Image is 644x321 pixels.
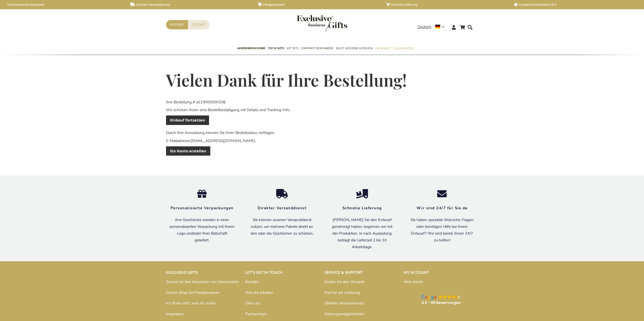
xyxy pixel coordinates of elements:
[250,217,314,237] p: Sie können unseren Versanddienst nutzen, um mehrere Pakete direkt an den oder die Glücklichen zu ...
[438,295,443,299] img: Google
[188,20,210,29] a: Contact
[166,146,210,156] a: Ein Konto erstellen
[237,46,265,51] span: Jahresendgeschenke
[245,311,267,316] a: Partnerships
[166,100,478,105] p: Ihre Bestellung # ist: .
[245,290,273,295] a: Wie wir arbeiten
[170,217,234,244] p: Ihre Geschenke werden in einer personalisierten Verpackung mit Ihrem Logo und/oder Ihrer Botschaf...
[200,100,225,105] span: 19000000308
[166,20,188,29] a: Angebot
[166,290,220,295] a: Online-Shop für Privatpersonen
[245,301,261,306] a: Über uns
[325,279,364,284] a: Kosten für den Versand
[297,15,322,32] a: store logo
[386,3,506,7] a: Schnelle Lieferung
[166,301,215,306] a: Ich finde nicht, was ich suche
[342,206,382,211] strong: Schnelle Lieferung
[456,295,461,299] img: Google
[421,295,437,300] img: Google
[258,3,378,7] a: Mengenrabatte
[514,3,633,7] a: Kundenzufriedenheit 4,6/5
[417,206,468,211] strong: Wir sind 24/7 für Sie da
[410,217,474,244] p: Sie haben spezielle Wünsche, Fragen oder benötigen Hilfe bei Ihrem Entwurf? Wir sind bereit, Ihne...
[418,24,448,30] div: Deutsch
[166,69,407,91] span: Vielen Dank für Ihre Bestellung!
[166,270,198,275] strong: EXCLUSIVE GIFTS
[443,295,447,299] img: Google
[166,130,478,136] p: Durch Ihre Anmeldung können Sie Ihren Bestellstatus verfolgen.
[191,138,255,143] span: [EMAIL_ADDRESS][DOMAIN_NAME]
[166,311,184,316] a: Inspiration
[330,217,394,250] p: [PERSON_NAME] Sie den Entwurf genehmigt haben, beginnen wir mit der Produktion. Je nach Auslastun...
[404,270,429,275] strong: MY ACCOUNT
[166,138,478,144] p: :
[336,46,373,51] span: Select Geschenk Gutschein
[375,46,391,51] span: Pro Budget
[245,279,258,284] a: Kontakt
[3,3,122,7] a: Personalisierte Geschenke
[245,270,283,275] strong: LET'S GET IN TOUCH
[268,46,284,51] span: TOP 50 Gifts
[393,46,413,51] span: Gelegenheiten
[325,311,364,316] a: Zahlungsmöglichkeiten
[166,279,239,284] a: Service für das Verpacken von Geschenken
[287,46,298,51] span: Gift Sets
[258,206,306,211] strong: Direkter Versanddienst
[421,300,461,305] strong: 4.6 98 Bewertungen
[404,279,423,284] a: Mein Konto
[301,46,333,51] span: Corporate Merchandise
[325,301,364,306] a: Direkter Versandservice
[452,295,456,299] img: Google
[418,24,431,30] span: Deutsch
[447,295,452,299] img: Google
[325,270,363,275] strong: SERVICE & SUPPORT
[297,15,347,32] img: Exclusive Business gifts logo
[166,115,209,125] a: Einkauf fortsetzen
[404,290,478,310] a: Google GoogleGoogleGoogleGoogleGoogle 4.698 Bewertungen
[325,290,360,295] a: Frist für die Lieferung
[170,148,206,154] span: Ein Konto erstellen
[130,3,250,7] a: Direkter Versandservice
[171,206,234,211] strong: Personalisierte Verpackungen
[166,138,190,143] span: E-Mailadresse
[166,107,478,113] p: Wir schicken Ihnen eine Bestellbestätigung mit Details und Tracking-Info.
[170,117,205,123] span: Einkauf fortsetzen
